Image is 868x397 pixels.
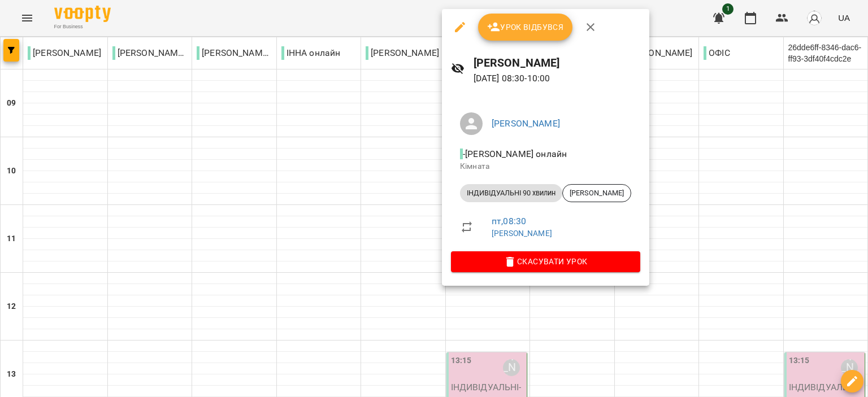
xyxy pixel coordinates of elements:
button: Урок відбувся [478,14,573,41]
span: ІНДИВІДУАЛЬНІ 90 хвилин [460,188,562,198]
p: Кімната [460,161,631,172]
a: пт , 08:30 [492,216,526,226]
div: [PERSON_NAME] [562,184,631,202]
a: [PERSON_NAME] [492,229,552,238]
span: [PERSON_NAME] [563,188,631,198]
a: [PERSON_NAME] [492,118,560,129]
span: - [PERSON_NAME] онлайн [460,149,569,159]
p: [DATE] 08:30 - 10:00 [474,72,640,85]
span: Урок відбувся [487,20,564,34]
h6: [PERSON_NAME] [474,54,640,72]
span: Скасувати Урок [460,255,631,268]
button: Скасувати Урок [451,251,640,272]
